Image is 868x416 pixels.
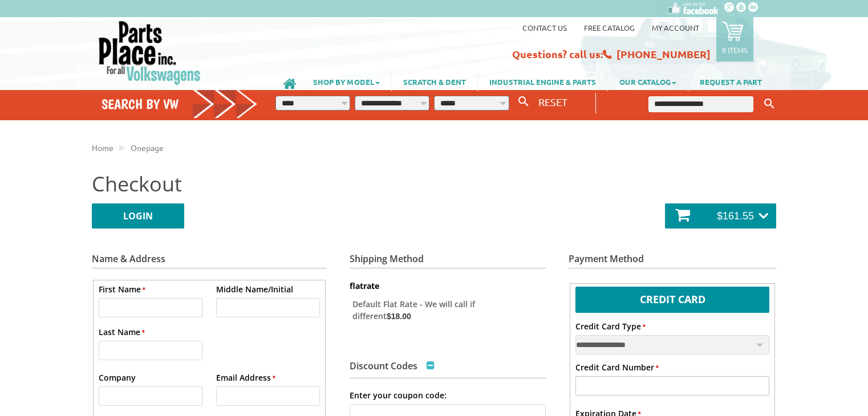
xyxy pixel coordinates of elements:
a: SCRATCH & DENT [392,72,477,91]
h2: Checkout [92,170,776,198]
a: Contact us [522,23,567,32]
h3: Payment Method [569,254,776,268]
a: Onepage [131,142,164,153]
p: 9 items [722,45,748,55]
a: Free Catalog [584,23,635,32]
label: Credit Card [575,287,770,310]
a: REQUEST A PART [688,72,773,91]
a: Home [92,142,113,153]
a: INDUSTRIAL ENGINE & PARTS [478,72,607,91]
label: Last Name [99,326,145,338]
label: First Name [99,283,145,295]
dt: flatrate [350,280,546,292]
button: Keyword Search [761,95,778,113]
a: 9 items [716,17,753,62]
label: Enter your coupon code: [350,389,447,401]
a: OUR CATALOG [608,72,688,91]
span: $161.55 [717,210,754,222]
label: Email Address [216,372,275,384]
a: SHOP BY MODEL [302,72,391,91]
a: LOGIN [92,203,184,229]
label: Default Flat Rate - We will call if different [350,295,523,324]
h3: Discount Codes [350,361,435,370]
img: Parts Place Inc! [98,20,202,85]
label: Middle Name/Initial [216,283,293,295]
button: RESET [534,93,572,110]
h4: Search by VW [102,96,258,112]
h3: Name & Address [92,254,327,268]
a: My Account [652,23,699,32]
label: Credit Card Number [575,361,659,373]
label: Credit Card Type [575,320,646,332]
h3: Shipping Method [350,254,546,268]
span: RESET [538,96,567,108]
button: Search By VW... [514,93,533,110]
label: Company [99,372,136,384]
span: $18.00 [387,312,411,321]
